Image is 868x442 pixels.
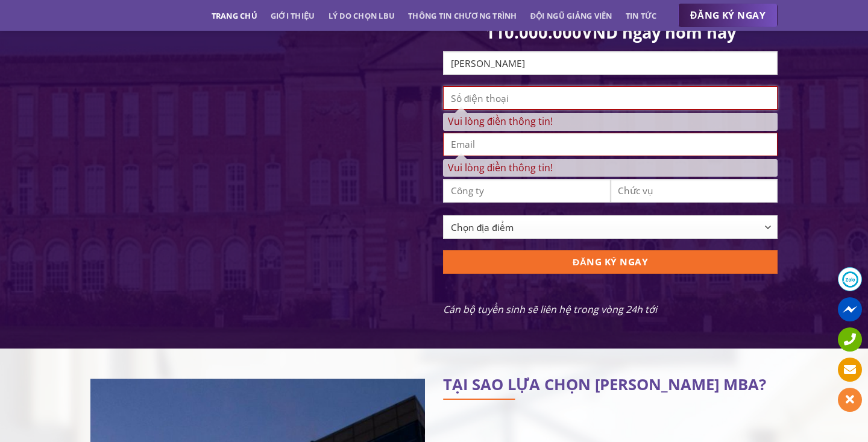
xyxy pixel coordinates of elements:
input: Số điện thoại [443,86,778,110]
input: Công ty [443,179,611,203]
em: Cán bộ tuyển sinh sẽ liên hệ trong vòng 24h tới [443,303,657,316]
a: Giới thiệu [271,5,315,27]
span: Vui lòng điền thông tin! [443,113,778,130]
a: Đội ngũ giảng viên [530,5,612,27]
iframe: Thạc sĩ Quản trị kinh doanh Quốc tế - Leeds Beckett MBA từ ĐH FPT & ĐH Leeds Beckett (UK) [90,65,425,266]
span: Vui lòng điền thông tin! [443,159,778,177]
a: Lý do chọn LBU [329,5,395,27]
img: line-lbu.jpg [443,399,515,400]
h1: Đăng ký nhận Học bổng lên đến 110.000.000VND ngay hôm nay [443,1,778,43]
input: ĐĂNG KÝ NGAY [443,250,778,274]
input: Chức vụ [611,179,778,203]
h2: TẠI SAO LỰA CHỌN [PERSON_NAME] MBA? [443,379,778,391]
input: Email [443,133,778,156]
a: ĐĂNG KÝ NGAY [678,4,778,28]
input: Họ và tên [443,51,778,75]
form: Contact form [443,1,778,318]
span: ĐĂNG KÝ NGAY [690,8,766,23]
a: Tin tức [626,5,657,27]
a: Thông tin chương trình [408,5,517,27]
a: Trang chủ [212,5,257,27]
